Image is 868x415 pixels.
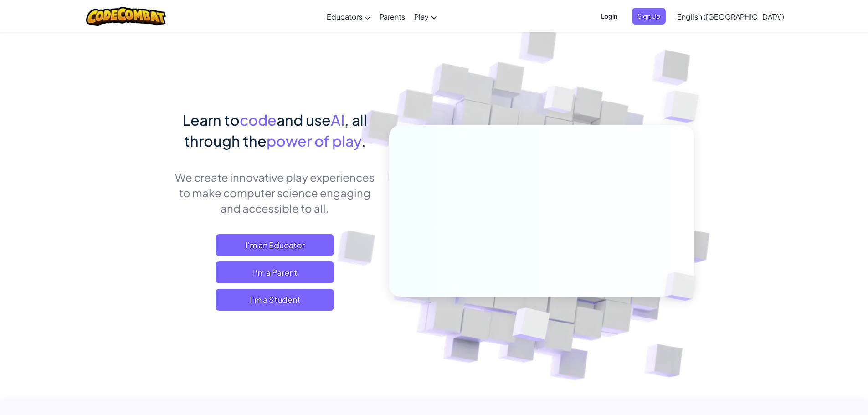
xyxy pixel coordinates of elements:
[645,68,724,145] img: Overlap cubes
[216,234,334,256] a: I'm an Educator
[632,8,666,25] button: Sign Up
[527,68,592,136] img: Overlap cubes
[216,289,334,311] button: I'm a Student
[375,4,410,29] a: Parents
[649,253,717,320] img: Overlap cubes
[327,12,362,21] span: Educators
[410,4,442,29] a: Play
[267,132,361,150] span: power of play
[414,12,429,21] span: Play
[216,261,334,283] a: I'm a Parent
[361,132,366,150] span: .
[175,169,375,216] p: We create innovative play experiences to make computer science engaging and accessible to all.
[331,111,344,129] span: AI
[596,8,623,25] button: Login
[673,4,789,29] a: English ([GEOGRAPHIC_DATA])
[677,12,784,21] span: English ([GEOGRAPHIC_DATA])
[277,111,331,129] span: and use
[86,7,166,26] img: CodeCombat logo
[240,111,277,129] span: code
[322,4,375,29] a: Educators
[490,288,571,364] img: Overlap cubes
[183,111,240,129] span: Learn to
